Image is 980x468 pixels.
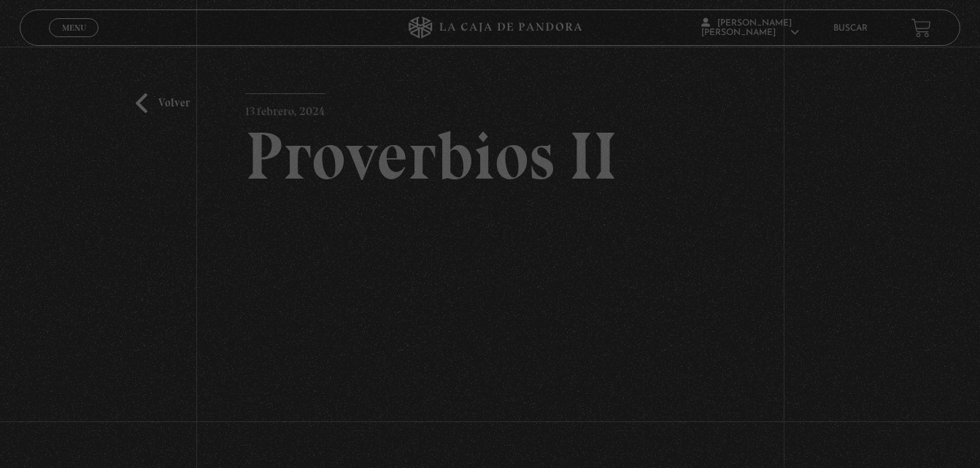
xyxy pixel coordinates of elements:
[833,24,868,33] a: Buscar
[62,23,86,32] span: Menu
[911,17,931,37] a: View your shopping cart
[245,93,325,122] p: 13 febrero, 2024
[245,122,734,190] h2: Proverbios II
[701,19,799,37] span: [PERSON_NAME] [PERSON_NAME]
[136,93,190,113] a: Volver
[57,36,91,46] span: Cerrar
